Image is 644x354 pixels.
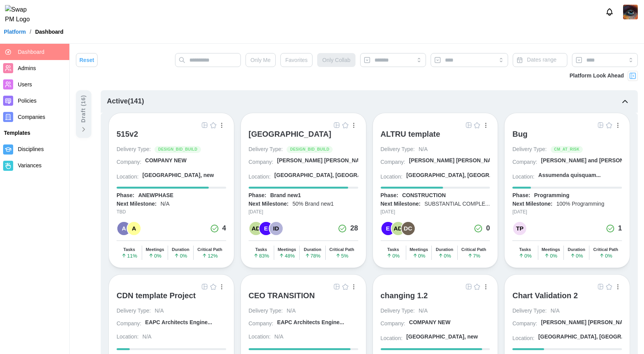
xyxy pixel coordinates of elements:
[18,162,41,168] span: Variances
[121,253,137,258] span: 11 %
[210,122,216,128] img: Empty Star
[249,146,283,153] div: Delivery Type:
[551,307,560,315] div: N/A
[330,247,354,252] div: Critical Path
[409,157,490,167] a: [PERSON_NAME] [PERSON_NAME] [PERSON_NAME] A...
[4,129,65,137] div: Templates
[598,284,604,290] img: Grid Icon
[419,307,428,315] div: N/A
[381,335,403,342] div: Location:
[486,223,490,234] div: 0
[285,53,308,67] span: Favorites
[117,291,226,307] a: CDN template Project
[249,333,271,341] div: Location:
[409,319,490,329] a: COMPANY NEW
[554,146,580,153] span: CM_AT_RISK
[333,121,341,129] button: Grid Icon
[512,307,546,315] div: Delivery Type:
[249,192,266,199] div: Phase:
[381,129,490,146] a: ALTRU template
[209,121,218,129] button: Empty Star
[304,247,321,252] div: Duration
[117,146,151,153] div: Delivery Type:
[249,173,271,181] div: Location:
[251,53,271,67] span: Only Me
[402,222,415,235] div: DC
[512,158,537,166] div: Company:
[255,247,267,252] div: Tasks
[117,222,131,235] div: A
[474,284,480,290] img: Empty Star
[381,173,403,181] div: Location:
[464,121,473,129] a: Grid Icon
[143,333,151,341] div: N/A
[197,247,222,252] div: Critical Path
[333,282,341,291] button: Grid Icon
[402,192,446,199] div: CONSTRUCTION
[512,320,537,328] div: Company:
[596,121,605,129] button: Grid Icon
[381,158,405,166] div: Company:
[473,282,481,291] button: Empty Star
[201,282,209,291] a: Grid Icon
[249,320,273,328] div: Company:
[605,121,613,129] button: Empty Star
[249,200,289,208] div: Next Milestone:
[593,247,618,252] div: Critical Path
[513,222,526,235] div: TP
[606,284,612,290] img: Empty Star
[381,291,428,300] div: changing 1.2
[568,247,585,252] div: Duration
[387,247,399,252] div: Tasks
[599,253,612,258] span: 0 %
[117,333,139,341] div: Location:
[570,253,583,258] span: 0 %
[570,72,624,80] div: Platform Look Ahead
[30,29,31,34] div: /
[277,319,344,327] div: EAPC Architects Engine...
[512,129,622,146] a: Bug
[148,253,161,258] span: 0 %
[259,222,273,235] div: E
[76,53,98,67] button: Reset
[18,146,44,152] span: Disciplines
[270,222,283,235] div: ID
[512,200,552,208] div: Next Milestone:
[465,284,472,290] img: Grid Icon
[277,157,358,167] a: [PERSON_NAME] [PERSON_NAME] [PERSON_NAME] A...
[35,29,64,34] div: Dashboard
[556,200,605,208] div: 100% Programming
[381,146,415,153] div: Delivery Type:
[419,146,428,153] div: N/A
[598,122,604,128] img: Grid Icon
[512,192,530,199] div: Phase:
[155,307,163,315] div: N/A
[512,208,622,216] div: [DATE]
[381,222,395,235] div: E
[249,208,358,216] div: [DATE]
[335,253,349,258] span: 5 %
[474,122,480,128] img: Empty Star
[160,200,169,208] div: N/A
[287,307,295,315] div: N/A
[174,253,187,258] span: 0 %
[412,253,426,258] span: 0 %
[538,172,601,179] div: Assumenda quisquam...
[603,5,616,19] button: Notifications
[201,121,209,129] a: Grid Icon
[117,291,196,300] div: CDN template Project
[467,253,481,258] span: 7 %
[350,223,358,234] div: 28
[341,282,350,291] button: Empty Star
[143,172,214,179] div: [GEOGRAPHIC_DATA], new
[117,208,226,216] div: TBD
[275,333,283,341] div: N/A
[145,157,187,165] div: COMPANY NEW
[438,253,451,258] span: 0 %
[465,122,472,128] img: Grid Icon
[534,192,569,199] div: Programming
[381,320,405,328] div: Company:
[513,53,567,67] button: Dates range
[381,200,421,208] div: Next Milestone:
[249,291,315,300] div: CEO TRANSITION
